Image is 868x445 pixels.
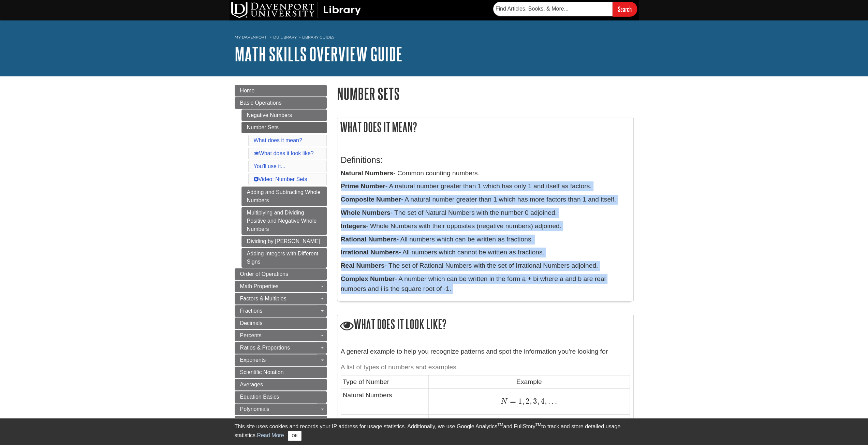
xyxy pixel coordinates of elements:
[235,354,327,366] a: Exponents
[535,422,541,427] sup: TM
[341,168,630,178] p: - Common counting numbers.
[531,397,537,406] span: 3
[240,271,288,277] span: Order of Operations
[341,169,394,177] b: Natural Numbers
[341,221,630,231] p: - Whole Numbers with their opposites (negative numbers) adjoined.
[341,249,399,256] b: Irrational Numbers
[493,2,637,16] form: Searches DU Library's articles, books, and more
[235,317,327,329] a: Decimals
[241,236,327,247] a: Dividing by [PERSON_NAME]
[341,222,366,229] b: Integers
[240,88,255,93] span: Home
[254,163,285,169] a: You'll use it...
[231,2,361,18] img: DU Library
[235,33,634,44] nav: breadcrumb
[257,432,284,438] a: Read More
[240,296,286,301] span: Factors & Multiples
[341,360,630,375] caption: A list of types of numbers and examples.
[302,35,335,40] a: Library Guides
[429,375,630,388] td: Example
[235,391,327,403] a: Equation Basics
[254,150,314,156] a: What does it look like?
[341,196,401,203] b: Composite Number
[547,397,550,406] span: .
[240,382,263,387] span: Averages
[529,397,531,406] span: ,
[497,422,503,427] sup: TM
[341,235,630,244] p: - All numbers which can be written as fractions.
[516,397,522,406] span: 1
[341,209,391,216] b: Whole Numbers
[337,118,633,136] h2: What does it mean?
[235,34,266,40] a: My Davenport
[341,208,630,218] p: - The set of Natural Numbers with the number 0 adjoined.
[235,293,327,305] a: Factors & Multiples
[241,187,327,206] a: Adding and Subtracting Whole Numbers
[240,332,262,338] span: Percents
[341,262,385,269] b: Real Numbers
[240,369,284,375] span: Scientific Notation
[254,137,302,143] a: What does it mean?
[341,195,630,205] p: - A natural number greater than 1 which has more factors than 1 and itself.
[235,342,327,354] a: Ratios & Proportions
[235,97,327,109] a: Basic Operations
[240,345,290,351] span: Ratios & Proportions
[341,274,630,294] p: - A number which can be written in the form a + bi where a and b are real numbers and i is the sq...
[235,330,327,341] a: Percents
[254,176,307,182] a: Video: Number Sets
[240,394,279,400] span: Equation Basics
[613,2,637,16] input: Search
[341,236,397,243] b: Rational Numbers
[507,397,516,406] span: =
[545,397,547,406] span: ,
[241,207,327,235] a: Multiplying and Dividing Positive and Negative Whole Numbers
[235,268,327,280] a: Order of Operations
[235,416,327,427] a: Linear Equations
[341,261,630,271] p: - The set of Rational Numbers with the set of Irrational Numbers adjoined.
[341,347,630,357] p: A general example to help you recognize patterns and spot the information you're looking for
[235,403,327,415] a: Polynomials
[501,398,507,405] span: N
[235,85,327,97] a: Home
[337,85,634,102] h1: Number Sets
[554,397,557,406] span: .
[539,397,544,406] span: 4
[524,397,529,406] span: 2
[522,397,524,406] span: ,
[241,109,327,121] a: Negative Numbers
[341,182,385,190] b: Prime Number
[240,283,279,289] span: Math Properties
[341,415,429,441] td: Prime Number
[241,122,327,133] a: Number Sets
[240,320,263,326] span: Decimals
[240,100,282,106] span: Basic Operations
[493,2,613,16] input: Find Articles, Books, & More...
[235,379,327,390] a: Averages
[240,357,266,363] span: Exponents
[550,397,554,406] span: .
[337,315,633,335] h2: What does it look like?
[240,308,263,314] span: Fractions
[235,305,327,317] a: Fractions
[341,181,630,191] p: - A natural number greater than 1 which has only 1 and itself as factors.
[341,275,395,282] b: Complex Number
[235,367,327,378] a: Scientific Notation
[341,375,429,388] td: Type of Number
[341,155,630,165] h3: Definitions:
[341,388,429,415] td: Natural Numbers
[240,406,269,412] span: Polynomials
[235,422,634,441] div: This site uses cookies and records your IP address for usage statistics. Additionally, we use Goo...
[235,281,327,292] a: Math Properties
[235,43,402,64] a: Math Skills Overview Guide
[537,397,539,406] span: ,
[288,431,301,441] button: Close
[273,35,297,40] a: DU Library
[341,248,630,257] p: - All numbers which cannot be written as fractions.
[241,248,327,268] a: Adding Integers with Different Signs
